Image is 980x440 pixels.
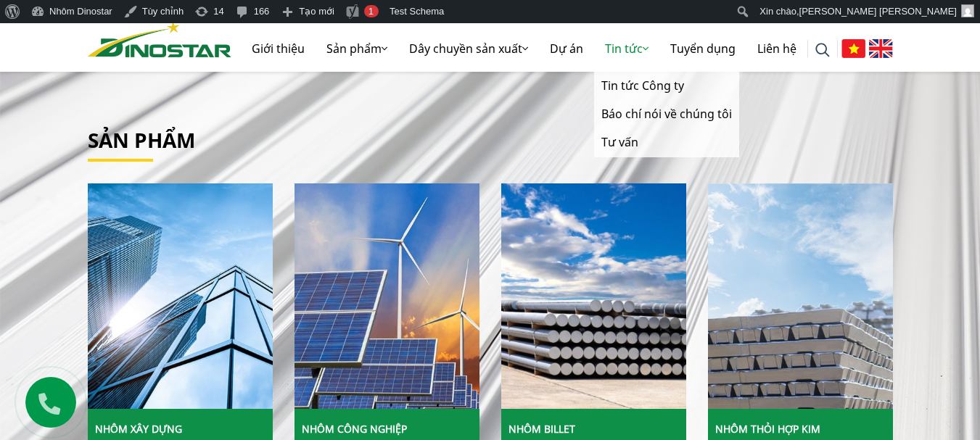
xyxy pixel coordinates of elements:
a: Sản phẩm [88,126,195,154]
img: Nhôm Dinostar [88,21,231,57]
a: Tin tức [594,25,659,72]
a: Tin tức Công ty [594,72,739,100]
img: Nhôm Billet [501,183,685,409]
a: Giới thiệu [241,25,316,72]
a: Nhôm Thỏi hợp kim [708,183,893,410]
span: [PERSON_NAME] [PERSON_NAME] [799,6,957,17]
a: Sản phẩm [316,25,398,72]
span: 1 [368,6,374,17]
a: Tuyển dụng [659,25,746,72]
img: search [815,43,830,57]
img: Tiếng Việt [841,39,865,58]
a: Nhôm Công nghiệp [302,422,407,436]
a: Nhôm Thỏi hợp kim [715,422,820,436]
a: Liên hệ [746,25,807,72]
a: Dây chuyền sản xuất [398,25,539,72]
a: Nhôm Billet [501,183,686,410]
a: Nhôm Xây dựng [88,183,273,410]
a: Nhôm Dinostar [88,18,231,57]
a: Tư vấn [594,128,739,157]
a: Nhôm Xây dựng [95,422,182,436]
a: Dự án [539,25,594,72]
a: Nhôm Billet [508,422,575,436]
a: Nhôm Công nghiệp [295,183,479,410]
img: Nhôm Thỏi hợp kim [707,183,892,409]
img: Nhôm Công nghiệp [294,183,479,409]
img: Nhôm Xây dựng [87,183,272,409]
img: English [869,39,893,58]
a: Báo chí nói về chúng tôi [594,100,739,128]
